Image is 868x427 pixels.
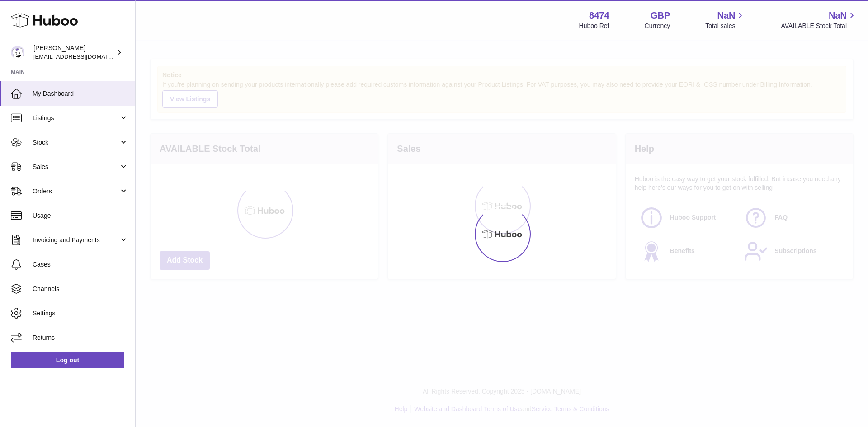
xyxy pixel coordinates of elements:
div: Huboo Ref [579,22,609,30]
strong: GBP [651,9,670,22]
span: NaN [829,9,847,22]
a: Log out [11,352,124,368]
strong: 8474 [589,9,609,22]
span: Cases [33,260,128,269]
div: Currency [645,22,670,30]
span: My Dashboard [33,89,128,98]
span: Total sales [705,22,745,30]
span: Settings [33,309,128,318]
span: Orders [33,187,119,196]
span: Usage [33,211,128,220]
a: NaN Total sales [705,9,745,30]
span: Sales [33,163,119,171]
a: NaN AVAILABLE Stock Total [781,9,857,30]
span: Invoicing and Payments [33,236,119,244]
span: Stock [33,138,119,147]
span: Channels [33,285,128,293]
span: [EMAIL_ADDRESS][DOMAIN_NAME] [33,53,133,60]
span: Returns [33,333,128,342]
span: NaN [717,9,735,22]
span: AVAILABLE Stock Total [781,22,857,30]
div: [PERSON_NAME] [33,44,115,61]
span: Listings [33,114,119,122]
img: internalAdmin-8474@internal.huboo.com [11,46,24,59]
